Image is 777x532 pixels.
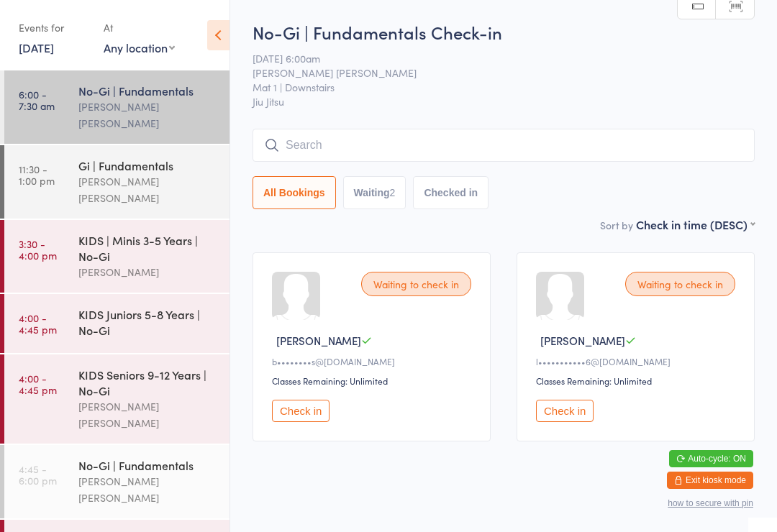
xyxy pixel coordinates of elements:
[19,463,57,486] time: 4:45 - 6:00 pm
[536,355,740,367] div: l•••••••••••6@[DOMAIN_NAME]
[78,83,217,98] div: No-Gi | Fundamentals
[4,445,230,518] a: 4:45 -6:00 pmNo-Gi | Fundamentals[PERSON_NAME] [PERSON_NAME]
[19,16,89,40] div: Events for
[78,157,217,173] div: Gi | Fundamentals
[78,306,217,338] div: KIDS Juniors 5-8 Years | No-Gi
[78,473,217,506] div: [PERSON_NAME] [PERSON_NAME]
[78,264,217,280] div: [PERSON_NAME]
[19,163,55,186] time: 11:30 - 1:00 pm
[78,98,217,132] div: [PERSON_NAME] [PERSON_NAME]
[4,70,230,144] a: 6:00 -7:30 amNo-Gi | Fundamentals[PERSON_NAME] [PERSON_NAME]
[413,176,489,209] button: Checked in
[272,400,330,422] button: Check in
[78,398,217,431] div: [PERSON_NAME] [PERSON_NAME]
[253,65,732,80] span: [PERSON_NAME] [PERSON_NAME]
[276,333,361,348] span: [PERSON_NAME]
[636,216,755,232] div: Check in time (DESC)
[78,367,217,398] div: KIDS Seniors 9-12 Years | No-Gi
[361,272,471,296] div: Waiting to check in
[253,176,336,209] button: All Bookings
[668,498,753,508] button: how to secure with pin
[19,372,57,395] time: 4:00 - 4:45 pm
[536,400,594,422] button: Check in
[78,232,217,264] div: KIDS | Minis 3-5 Years | No-Gi
[104,16,175,40] div: At
[4,220,230,293] a: 3:30 -4:00 pmKIDS | Minis 3-5 Years | No-Gi[PERSON_NAME]
[540,333,625,348] span: [PERSON_NAME]
[19,238,57,261] time: 3:30 - 4:00 pm
[625,272,735,296] div: Waiting to check in
[272,375,476,387] div: Classes Remaining: Unlimited
[78,457,217,473] div: No-Gi | Fundamentals
[536,375,740,387] div: Classes Remaining: Unlimited
[19,40,54,55] a: [DATE]
[390,187,396,198] div: 2
[600,218,633,232] label: Sort by
[104,40,175,55] div: Any location
[343,176,406,209] button: Waiting2
[4,145,230,219] a: 11:30 -1:00 pmGi | Fundamentals[PERSON_NAME] [PERSON_NAME]
[253,80,732,94] span: Mat 1 | Downstairs
[253,51,732,65] span: [DATE] 6:00am
[669,450,753,467] button: Auto-cycle: ON
[253,129,755,162] input: Search
[253,20,755,44] h2: No-Gi | Fundamentals Check-in
[78,173,217,206] div: [PERSON_NAME] [PERSON_NAME]
[272,355,476,367] div: b••••••••s@[DOMAIN_NAME]
[19,88,55,111] time: 6:00 - 7:30 am
[667,472,753,489] button: Exit kiosk mode
[253,94,755,109] span: Jiu Jitsu
[4,354,230,444] a: 4:00 -4:45 pmKIDS Seniors 9-12 Years | No-Gi[PERSON_NAME] [PERSON_NAME]
[19,312,57,335] time: 4:00 - 4:45 pm
[4,294,230,353] a: 4:00 -4:45 pmKIDS Juniors 5-8 Years | No-Gi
